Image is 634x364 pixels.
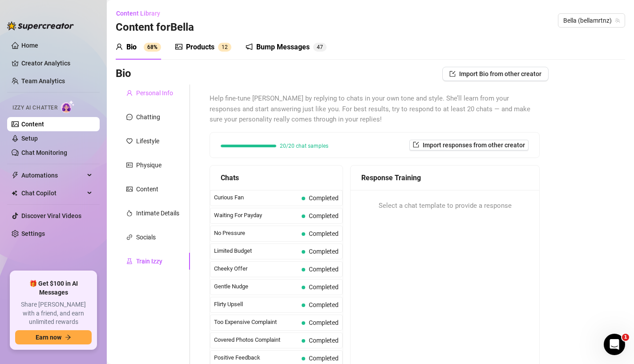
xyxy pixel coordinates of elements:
[214,300,298,309] span: Flirty Upsell
[136,256,162,266] div: Train Izzy
[15,279,92,297] span: 🎁 Get $100 in AI Messages
[309,355,339,362] span: Completed
[309,266,339,273] span: Completed
[136,160,162,170] div: Physique
[12,190,17,196] img: Chat Copilot
[256,42,310,53] div: Bump Messages
[221,172,239,183] span: Chats
[309,337,339,344] span: Completed
[21,212,81,219] a: Discover Viral Videos
[21,121,44,128] a: Content
[65,334,71,340] span: arrow-right
[7,21,74,30] img: logo-BBDzfeDw.svg
[214,193,298,202] span: Curious Fan
[186,42,214,53] div: Products
[214,336,298,344] span: Covered Photos Complaint
[126,138,133,144] span: heart
[12,172,19,179] span: thunderbolt
[246,43,253,50] span: notification
[313,43,327,52] sup: 47
[214,264,298,273] span: Cheeky Offer
[423,142,525,149] span: Import responses from other creator
[317,44,320,50] span: 4
[214,353,298,362] span: Positive Feedback
[218,43,231,52] sup: 12
[409,140,529,150] button: Import responses from other creator
[175,43,182,50] span: picture
[126,162,133,168] span: idcard
[136,88,173,98] div: Personal Info
[214,247,298,255] span: Limited Budget
[309,230,339,237] span: Completed
[116,43,123,50] span: user
[214,282,298,291] span: Gentle Nudge
[21,135,38,142] a: Setup
[309,319,339,326] span: Completed
[309,301,339,308] span: Completed
[126,42,137,53] div: Bio
[214,229,298,238] span: No Pressure
[136,232,156,242] div: Socials
[126,258,133,264] span: experiment
[21,77,65,85] a: Team Analytics
[136,136,159,146] div: Lifestyle
[36,334,61,341] span: Earn now
[413,142,419,148] span: import
[126,210,133,216] span: fire
[15,330,92,344] button: Earn nowarrow-right
[280,143,328,149] span: 20/20 chat samples
[615,18,620,23] span: team
[214,318,298,327] span: Too Expensive Complaint
[126,186,133,192] span: picture
[21,168,85,182] span: Automations
[361,172,529,183] div: Response Training
[222,44,225,50] span: 1
[225,44,228,50] span: 2
[379,201,512,211] span: Select a chat template to provide a response
[459,70,541,77] span: Import Bio from other creator
[309,248,339,255] span: Completed
[563,14,620,27] span: Bella (bellamrtnz)
[15,300,92,327] span: Share [PERSON_NAME] with a friend, and earn unlimited rewards
[210,93,540,125] span: Help fine-tune [PERSON_NAME] by replying to chats in your own tone and style. She’ll learn from y...
[116,20,194,35] h3: Content for Bella
[136,184,158,194] div: Content
[442,67,549,81] button: Import Bio from other creator
[320,44,323,50] span: 7
[309,212,339,219] span: Completed
[21,56,93,70] a: Creator Analytics
[116,10,160,17] span: Content Library
[309,194,339,202] span: Completed
[21,42,38,49] a: Home
[116,6,167,20] button: Content Library
[449,71,456,77] span: import
[622,334,629,341] span: 1
[21,149,67,156] a: Chat Monitoring
[12,104,57,112] span: Izzy AI Chatter
[604,334,625,355] iframe: Intercom live chat
[144,43,161,52] sup: 68%
[136,112,160,122] div: Chatting
[21,186,85,200] span: Chat Copilot
[214,211,298,220] span: Waiting For Payday
[126,114,133,120] span: message
[309,283,339,291] span: Completed
[116,67,131,81] h3: Bio
[126,90,133,96] span: user
[136,208,179,218] div: Intimate Details
[126,234,133,240] span: link
[21,230,45,237] a: Settings
[61,100,75,113] img: AI Chatter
